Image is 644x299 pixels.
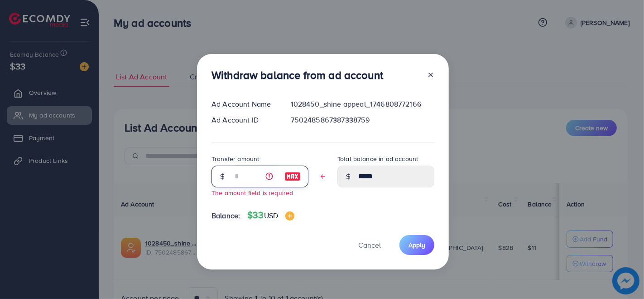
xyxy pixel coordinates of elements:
h4: $33 [247,210,294,221]
div: Ad Account Name [204,99,284,109]
div: 7502485867387338759 [284,115,442,125]
img: image [284,171,301,182]
small: The amount field is required [211,188,293,197]
div: 1028450_shine appeal_1746808772166 [284,99,442,109]
div: Ad Account ID [204,115,284,125]
img: image [285,211,294,221]
span: Apply [409,240,425,250]
button: Apply [399,235,434,255]
button: Cancel [347,235,392,255]
label: Total balance in ad account [337,154,418,163]
label: Transfer amount [211,154,259,163]
span: Balance: [211,211,240,221]
h3: Withdraw balance from ad account [211,69,383,82]
span: USD [264,211,278,221]
span: Cancel [358,240,381,250]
